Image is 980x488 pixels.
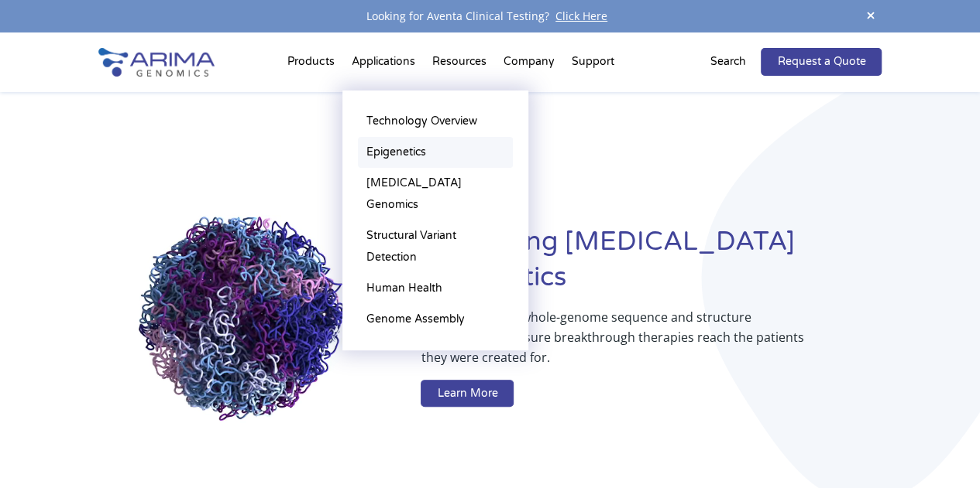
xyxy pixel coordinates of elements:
p: We’re leveraging whole-genome sequence and structure information to ensure breakthrough therapies... [421,307,820,380]
iframe: Chat Widget [903,414,980,488]
img: Arima-Genomics-logo [98,48,215,77]
div: Looking for Aventa Clinical Testing? [98,6,882,26]
a: Epigenetics [358,137,513,168]
a: Human Health [358,273,513,304]
p: Search [710,52,745,72]
a: Learn More [421,380,514,408]
a: Genome Assembly [358,304,513,335]
a: Technology Overview [358,106,513,137]
a: Structural Variant Detection [358,220,513,273]
a: Click Here [549,9,614,23]
a: Request a Quote [761,48,882,76]
a: [MEDICAL_DATA] Genomics [358,168,513,220]
h1: Redefining [MEDICAL_DATA] Diagnostics [421,224,882,307]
